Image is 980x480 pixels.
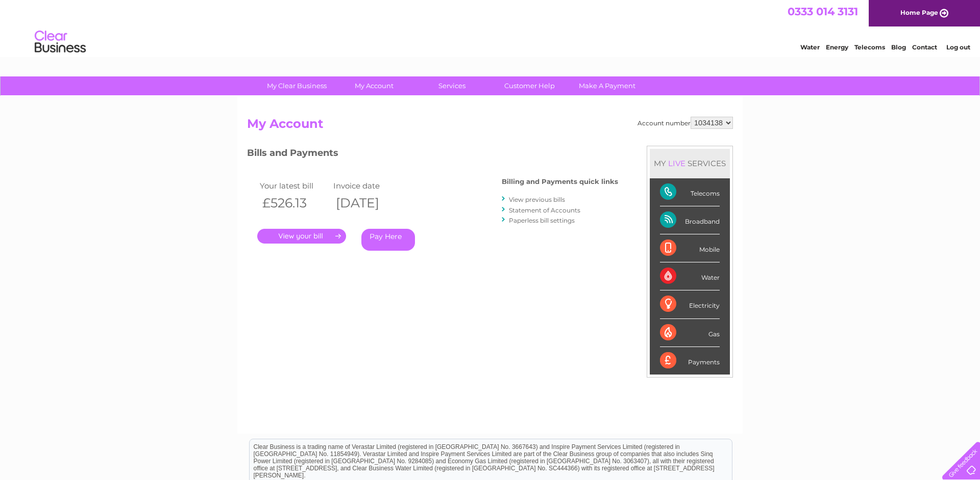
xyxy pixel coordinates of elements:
[854,43,885,51] a: Telecoms
[638,117,733,129] div: Account number
[826,43,848,51] a: Energy
[247,146,618,164] h3: Bills and Payments
[660,290,720,318] div: Electricity
[257,229,346,244] a: .
[509,196,565,203] a: View previous bills
[502,178,618,185] h4: Billing and Payments quick links
[891,43,906,51] a: Blog
[660,234,720,262] div: Mobile
[660,262,720,290] div: Water
[660,206,720,234] div: Broadband
[247,117,733,136] h2: My Account
[666,158,688,168] div: LIVE
[800,43,820,51] a: Water
[650,149,730,178] div: MY SERVICES
[509,206,580,214] a: Statement of Accounts
[257,193,331,214] th: £526.13
[331,179,404,193] td: Invoice date
[788,5,858,18] a: 0333 014 3131
[565,76,649,95] a: Make A Payment
[410,76,494,95] a: Services
[509,217,575,224] a: Paperless bill settings
[250,6,732,49] div: Clear Business is a trading name of Verastar Limited (registered in [GEOGRAPHIC_DATA] No. 3667643...
[332,76,416,95] a: My Account
[912,43,937,51] a: Contact
[257,179,331,193] td: Your latest bill
[255,76,339,95] a: My Clear Business
[660,178,720,206] div: Telecoms
[660,319,720,347] div: Gas
[946,43,970,51] a: Log out
[331,193,404,214] th: [DATE]
[660,347,720,375] div: Payments
[361,229,415,251] a: Pay Here
[487,76,572,95] a: Customer Help
[34,26,86,58] img: logo.png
